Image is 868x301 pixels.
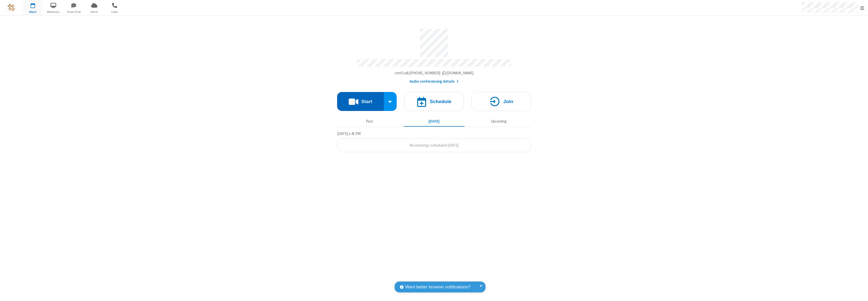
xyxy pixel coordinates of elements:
button: Upcoming [468,117,529,126]
div: Start conference options [384,92,397,111]
section: Today's Meetings [337,131,531,152]
span: Meet [23,10,42,14]
span: [DATE] 1:41 PM [337,131,361,136]
span: Want better browser notifications? [405,284,470,290]
span: Copy my meeting room link [395,71,474,75]
button: Start [337,92,384,111]
h4: Join [503,99,513,104]
button: Join [471,92,531,111]
button: Schedule [404,92,464,111]
h4: Schedule [430,99,451,104]
h4: Start [361,99,372,104]
img: QA Selenium DO NOT DELETE OR CHANGE [8,4,15,11]
button: Audio conferencing details [410,79,459,84]
button: [DATE] [404,117,465,126]
section: Account details [337,25,531,84]
span: Team Chat [64,10,83,14]
span: Drive [85,10,104,14]
span: Webinars [44,10,63,14]
span: Calls [105,10,124,14]
button: Past [339,117,400,126]
span: No meetings scheduled [DATE] [410,143,458,148]
iframe: Chat [855,288,864,297]
button: Copy my meeting room linkCopy my meeting room link [395,70,474,76]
